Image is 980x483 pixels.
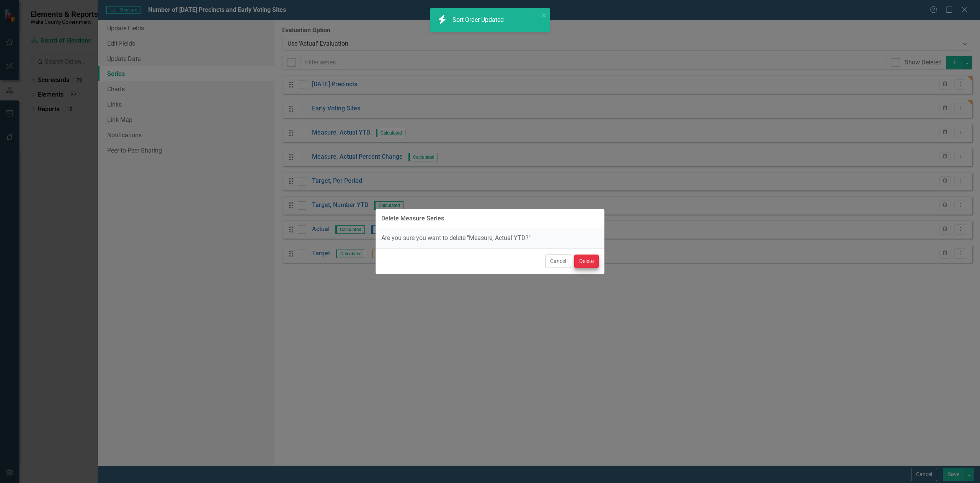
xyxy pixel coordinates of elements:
span: Are you sure you want to delete "Measure, Actual YTD?" [381,234,531,242]
button: close [541,11,547,20]
div: Delete Measure Series [381,215,444,222]
button: Cancel [545,255,571,268]
div: Sort Order Updated [452,16,506,25]
button: Delete [574,255,599,268]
